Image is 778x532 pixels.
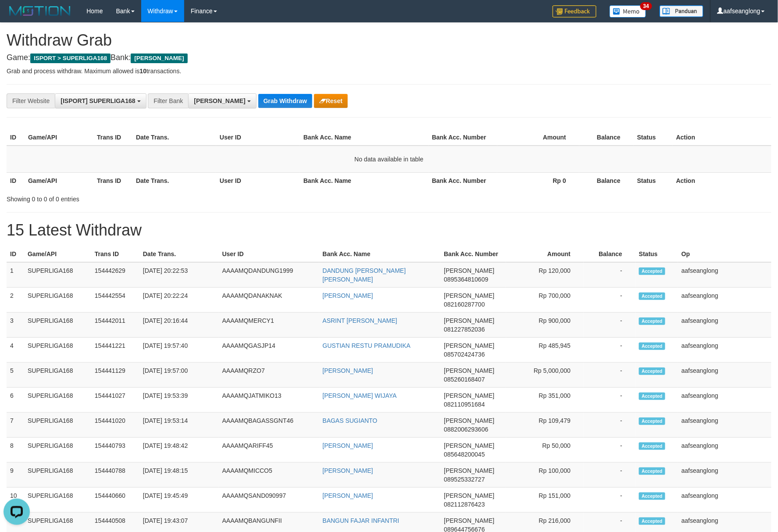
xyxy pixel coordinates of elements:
span: Accepted [639,368,665,375]
button: Open LiveChat chat widget [4,4,30,30]
td: 6 [7,388,24,413]
th: Status [634,172,673,189]
span: Accepted [639,418,665,425]
td: SUPERLIGA168 [24,388,91,413]
span: Copy 082112876423 to clipboard [444,501,485,508]
td: aafseanglong [678,313,771,338]
button: [ISPORT] SUPERLIGA168 [55,93,146,108]
th: Date Trans. [139,246,219,262]
span: Copy 085648200045 to clipboard [444,451,485,458]
span: Accepted [639,343,665,350]
div: Showing 0 to 0 of 0 entries [7,191,318,204]
td: - [584,363,635,388]
td: Rp 700,000 [506,288,584,313]
th: Bank Acc. Number [428,172,497,189]
th: ID [7,129,25,146]
span: Copy 081227852036 to clipboard [444,326,485,333]
td: SUPERLIGA168 [24,413,91,438]
span: Accepted [639,318,665,325]
span: [PERSON_NAME] [444,292,494,299]
td: aafseanglong [678,463,771,488]
td: SUPERLIGA168 [24,313,91,338]
td: SUPERLIGA168 [24,488,91,513]
th: User ID [216,129,300,146]
a: BANGUN FAJAR INFANTRI [323,517,400,524]
td: [DATE] 19:53:39 [139,388,219,413]
th: Status [634,129,673,146]
span: Copy 085260168407 to clipboard [444,376,485,383]
td: 1 [7,262,24,288]
span: Copy 082160287700 to clipboard [444,301,485,308]
th: Rp 0 [497,172,579,189]
span: [PERSON_NAME] [444,467,494,474]
th: Status [635,246,678,262]
td: [DATE] 20:22:24 [139,288,219,313]
img: panduan.png [660,5,703,17]
span: Copy 089525332727 to clipboard [444,476,485,483]
td: No data available in table [7,146,771,173]
td: Rp 485,945 [506,338,584,363]
th: Trans ID [93,129,132,146]
td: 154442629 [91,262,139,288]
span: Copy 0882006293606 to clipboard [444,426,488,433]
span: [PERSON_NAME] [444,342,494,349]
a: BAGAS SUGIANTO [323,417,378,424]
td: 3 [7,313,24,338]
td: 2 [7,288,24,313]
th: Bank Acc. Name [300,172,428,189]
th: Game/API [24,246,91,262]
th: ID [7,246,24,262]
th: Amount [506,246,584,262]
td: AAAAMQSAND090997 [219,488,319,513]
th: Bank Acc. Name [319,246,441,262]
td: 154440793 [91,438,139,463]
td: aafseanglong [678,262,771,288]
td: 154441020 [91,413,139,438]
td: aafseanglong [678,488,771,513]
td: [DATE] 19:48:42 [139,438,219,463]
span: [PERSON_NAME] [444,367,494,374]
td: - [584,313,635,338]
span: [PERSON_NAME] [444,442,494,449]
td: 7 [7,413,24,438]
button: Grab Withdraw [258,94,312,108]
strong: 10 [139,68,146,75]
td: aafseanglong [678,338,771,363]
td: SUPERLIGA168 [24,363,91,388]
span: Accepted [639,443,665,450]
td: 154441221 [91,338,139,363]
td: SUPERLIGA168 [24,288,91,313]
td: - [584,288,635,313]
td: - [584,413,635,438]
td: - [584,488,635,513]
td: Rp 351,000 [506,388,584,413]
td: [DATE] 19:45:49 [139,488,219,513]
td: - [584,463,635,488]
td: Rp 109,479 [506,413,584,438]
td: AAAAMQGASJP14 [219,338,319,363]
td: 8 [7,438,24,463]
td: AAAAMQDANDUNG1999 [219,262,319,288]
td: aafseanglong [678,363,771,388]
td: [DATE] 19:57:40 [139,338,219,363]
td: 5 [7,363,24,388]
span: Copy 0895364810609 to clipboard [444,276,488,283]
td: AAAAMQJATMIKO13 [219,388,319,413]
span: Accepted [639,268,665,275]
td: Rp 151,000 [506,488,584,513]
td: 154442554 [91,288,139,313]
span: Accepted [639,393,665,400]
img: Button%20Memo.svg [610,5,646,18]
td: [DATE] 19:53:14 [139,413,219,438]
td: 4 [7,338,24,363]
th: Balance [579,172,634,189]
th: Action [673,129,771,146]
h4: Game: Bank: [7,54,771,62]
td: SUPERLIGA168 [24,463,91,488]
th: Bank Acc. Number [428,129,497,146]
a: [PERSON_NAME] [323,467,373,474]
td: 154440660 [91,488,139,513]
td: AAAAMQRZO7 [219,363,319,388]
td: Rp 900,000 [506,313,584,338]
td: AAAAMQMERCY1 [219,313,319,338]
